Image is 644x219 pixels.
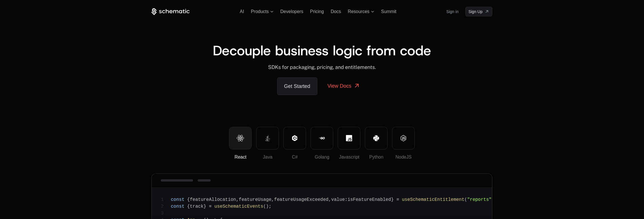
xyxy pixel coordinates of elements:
span: useSchematicEvents [214,204,263,209]
button: Python [365,127,388,149]
div: C# [284,154,306,161]
span: "reports" [467,197,491,202]
span: = [209,204,212,209]
span: Products [251,9,269,14]
span: Sign Up [468,9,483,14]
a: Sign in [446,7,459,16]
span: ( [263,204,266,209]
a: Pricing [310,9,324,14]
span: , [328,197,331,202]
button: Golang [311,127,333,149]
span: = [397,197,399,202]
span: const [171,204,184,209]
span: featureAllocation [190,197,236,202]
div: Java [256,154,279,161]
span: featureUsageExceeded [274,197,328,202]
a: Get Started [277,77,317,95]
span: { [187,204,190,209]
span: SDKs for packaging, pricing, and entitlements. [268,64,376,70]
a: Docs [331,9,341,14]
span: Decouple business logic from code [213,41,431,60]
span: const [171,197,184,202]
span: } [204,204,206,209]
span: ( [465,197,467,202]
span: ) [266,204,269,209]
a: AI [240,9,244,14]
span: : [345,197,348,202]
div: Golang [311,154,333,161]
div: Javascript [338,154,360,161]
span: Resources [348,9,369,14]
button: NodeJS [392,127,415,149]
a: Summit [381,9,396,14]
div: Python [365,154,387,161]
div: NodeJS [392,154,414,161]
span: 3 [161,210,171,217]
button: C# [283,127,306,149]
span: } [391,197,394,202]
button: Java [256,127,279,149]
span: 2 [161,203,171,210]
button: React [229,127,252,149]
span: useSchematicEntitlement [402,197,465,202]
a: Developers [280,9,303,14]
span: value [331,197,345,202]
span: isFeatureEnabled [348,197,391,202]
span: ) [492,197,495,202]
a: View Docs [321,77,367,94]
button: Javascript [338,127,360,149]
div: React [229,154,251,161]
span: ; [269,204,271,209]
span: , [271,197,274,202]
span: track [190,204,204,209]
span: { [187,197,190,202]
span: , [236,197,239,202]
a: [object Object] [465,7,493,16]
span: 1 [161,196,171,203]
span: featureUsage [239,197,271,202]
